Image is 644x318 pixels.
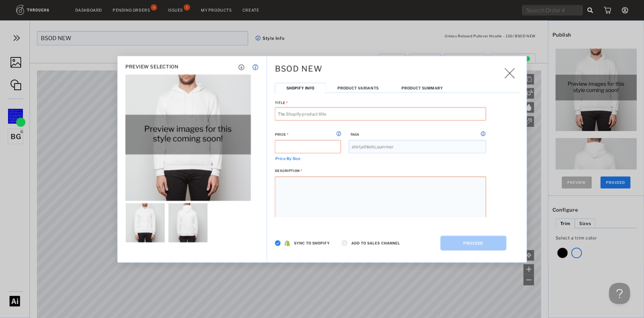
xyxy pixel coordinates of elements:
[275,107,486,120] input: The Shopify product title
[126,203,165,242] img: aba960ce446749e086ee4b1aab5e444c-316.jpg
[337,86,378,90] span: Product Variants
[349,140,486,153] input: shirt,athletic,summer
[275,128,341,139] label: PRICE
[275,153,509,163] span: Price By Size
[275,240,281,246] img: icon_checked.f574cae3.svg
[504,68,514,78] img: icon_button_x_thin.7ff7c24d.svg
[401,86,443,90] span: Product Summary
[239,64,245,70] img: icon_button_download.25f86ee2.svg
[286,86,314,90] span: Shopify Info
[291,241,330,245] label: Sync to Shopify
[275,98,519,107] label: Title
[252,64,259,70] img: icon_button_info.cb0b00cd.svg
[440,235,506,250] button: PROCEED
[336,131,341,136] img: icon_button_info.cb0b00cd.svg
[125,64,178,69] h2: PREVIEW SELECTION
[125,74,251,200] img: MockupText2.png
[609,283,630,304] iframe: Help Scout Beacon - Open
[350,128,486,139] label: TAGS
[275,166,302,175] label: DESCRIPTION
[285,240,290,246] img: 8N1BYXVKJjwfTlK7AJe0nheiDgpXqh3p0vef97C80aRNiE0ncNOOodQAHbpDUHsZBv+j76z8AUhWeHbcW2AAAAABJRU5ErkJg...
[349,241,400,245] label: Add to Sales Channel
[169,203,208,242] img: d9e59c831a6e462a9712dba651b31cb4-315.jpg
[480,131,486,136] img: icon_button_info.cb0b00cd.svg
[275,64,519,73] h1: BSOD NEW
[342,240,348,246] img: icon_unchecked.2a26d89f.png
